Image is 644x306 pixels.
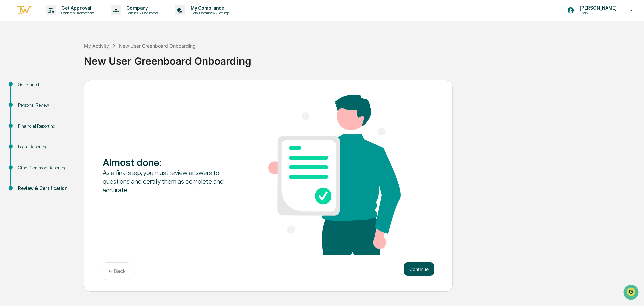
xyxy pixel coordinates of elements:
[18,185,73,192] div: Review & Certification
[18,164,73,171] div: Other Common Reporting
[18,123,73,130] div: Financial Reporting
[23,58,85,63] div: We're available if you need us!
[67,114,81,119] span: Pylon
[56,5,98,11] p: Get Approval
[17,31,111,38] input: Clear
[404,262,434,276] button: Continue
[121,5,161,11] p: Company
[23,51,110,58] div: Start new chat
[108,268,126,274] p: ← Back
[18,81,73,88] div: Get Started
[121,11,161,15] p: Policies & Documents
[103,156,235,168] div: Almost done :
[13,97,42,104] span: Data Lookup
[4,82,46,94] a: 🖐️Preclearance
[55,85,83,91] span: Attestations
[119,43,196,49] div: New User Greenboard Onboarding
[7,85,12,91] div: 🖐️
[185,5,233,11] p: My Compliance
[4,95,45,107] a: 🔎Data Lookup
[18,102,73,109] div: Personal Review
[7,51,19,63] img: 1746055101610-c473b297-6a78-478c-a979-82029cc54cd1
[13,85,43,91] span: Preclearance
[114,53,122,61] button: Start new chat
[18,143,73,150] div: Legal Reporting
[84,43,109,49] div: My Activity
[46,82,86,94] a: 🗄️Attestations
[268,95,401,255] img: Almost done
[56,11,98,15] p: Content & Transactions
[185,11,233,15] p: Data, Deadlines & Settings
[574,11,620,15] p: Users
[49,85,54,91] div: 🗄️
[103,168,235,194] div: As a final step, you must review answers to questions and certify them as complete and accurate.
[16,5,32,16] img: logo
[7,98,12,103] div: 🔎
[47,114,81,119] a: Powered byPylon
[84,50,641,67] div: New User Greenboard Onboarding
[623,284,641,302] iframe: Open customer support
[574,5,620,11] p: [PERSON_NAME]
[7,14,122,25] p: How can we help?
